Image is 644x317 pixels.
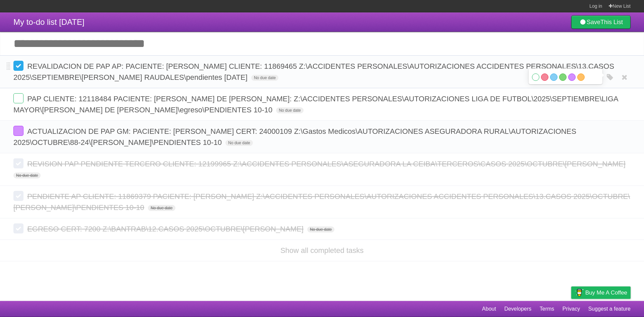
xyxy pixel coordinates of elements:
label: Done [13,61,23,71]
a: About [482,303,496,315]
span: No due date [251,75,278,81]
label: Done [13,93,23,103]
label: Done [13,126,23,136]
a: SaveThis List [571,15,631,29]
label: Red [541,73,548,81]
label: Green [559,73,567,81]
a: Developers [504,303,531,315]
a: Terms [540,303,554,315]
a: Privacy [562,303,580,315]
span: No due date [13,172,41,178]
span: REVISION PAP PENDIENTE TERCERO CLIENTE: 12199965 Z:\ACCIDENTES PERSONALES\ASEGURADORA LA CEIBA\TE... [27,160,627,168]
span: ACTUALIZACION DE PAP GM: PACIENTE: [PERSON_NAME] CERT: 24000109 Z:\Gastos Medicos\AUTORIZACIONES ... [13,127,576,147]
span: PENDIENTE AP CLIENTE: 11869379 PACIENTE: [PERSON_NAME] Z:\ACCIDENTES PERSONALES\AUTORIZACIONES AC... [13,192,630,212]
a: Buy me a coffee [571,286,631,299]
label: White [532,73,539,81]
span: PAP CLIENTE: 12118484 PACIENTE: [PERSON_NAME] DE [PERSON_NAME]: Z:\ACCIDENTES PERSONALES\AUTORIZA... [13,95,618,114]
span: No due date [307,226,334,232]
label: Purple [568,73,576,81]
span: Buy me a coffee [585,287,627,299]
label: Blue [550,73,557,81]
label: Orange [577,73,585,81]
label: Done [13,191,23,201]
a: Suggest a feature [588,303,631,315]
b: This List [600,19,623,25]
span: No due date [148,205,175,211]
img: Buy me a coffee [575,287,584,298]
span: EGRESO CERT: 7200 Z:\BANTRAB\12.CASOS 2025\OCTUBRE\[PERSON_NAME] [27,225,305,233]
a: Show all completed tasks [280,246,364,255]
span: No due date [276,107,303,113]
label: Done [13,223,23,233]
span: No due date [225,140,253,146]
span: My to-do list [DATE] [13,17,85,27]
span: REVALIDACION DE PAP AP: PACIENTE: [PERSON_NAME] CLIENTE: 11869465 Z:\ACCIDENTES PERSONALES\AUTORI... [13,62,614,82]
label: Done [13,158,23,168]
